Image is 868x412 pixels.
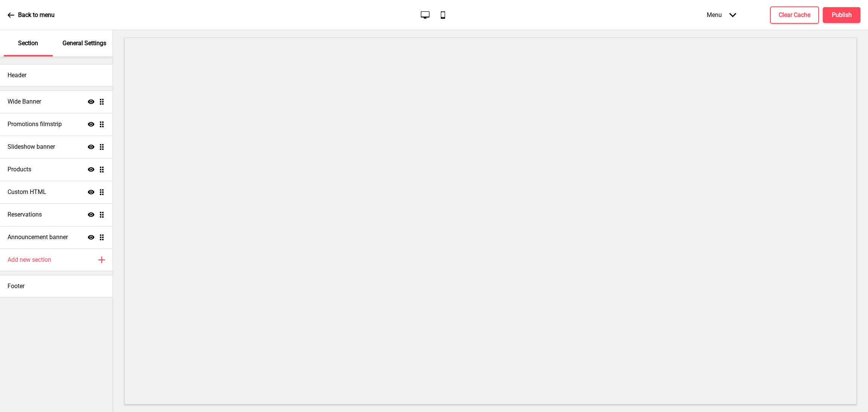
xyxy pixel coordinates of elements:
p: Back to menu [18,11,55,19]
p: General Settings [63,39,106,47]
h4: Wide Banner [8,98,41,106]
h4: Products [8,165,31,174]
h4: Header [8,71,26,79]
h4: Slideshow banner [8,143,55,151]
div: Menu [699,4,744,26]
h4: Announcement banner [8,233,68,241]
button: Publish [823,7,860,23]
h4: Publish [832,11,852,19]
button: Clear Cache [770,6,819,24]
h4: Reservations [8,211,42,219]
h4: Footer [8,282,24,290]
h4: Add new section [8,256,51,264]
h4: Custom HTML [8,188,46,196]
h4: Promotions filmstrip [8,120,62,128]
p: Section [18,39,38,47]
h4: Clear Cache [779,11,810,19]
a: Back to menu [8,5,55,25]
